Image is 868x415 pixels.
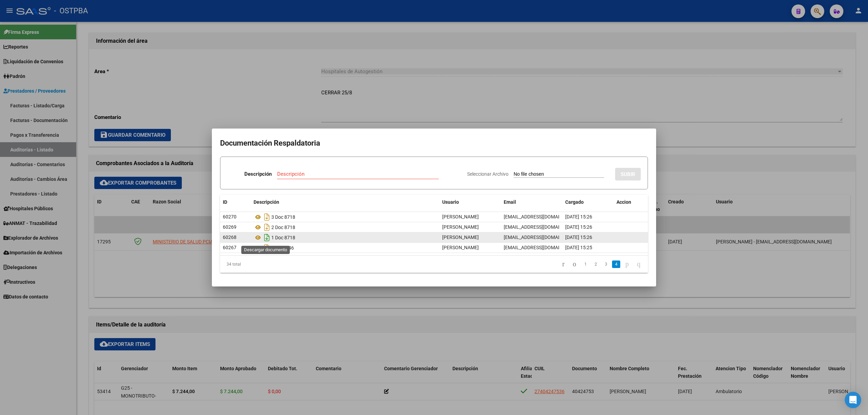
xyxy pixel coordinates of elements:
span: Usuario [442,199,459,205]
span: ID [223,199,227,205]
span: [DATE] 15:26 [565,235,592,240]
i: Descargar documento [262,212,271,223]
datatable-header-cell: Accion [614,195,648,210]
span: [DATE] 15:26 [565,214,592,219]
span: 60267 [223,245,236,250]
div: Hr 126446 [254,242,437,253]
li: page 3 [601,258,611,270]
span: [PERSON_NAME] [442,235,479,240]
a: 3 [602,260,610,268]
span: [EMAIL_ADDRESS][DOMAIN_NAME] [504,245,580,250]
span: 60270 [223,214,236,219]
span: 60268 [223,235,236,240]
span: Accion [616,199,631,205]
div: 34 total [220,256,304,273]
div: 1 Doc 8718 [254,232,437,243]
i: Descargar documento [262,222,271,233]
span: [PERSON_NAME] [442,245,479,250]
span: Cargado [565,199,584,205]
a: go to last page [634,260,643,268]
h2: Documentación Respaldatoria [220,137,648,150]
span: [DATE] 15:25 [565,245,592,250]
datatable-header-cell: Usuario [439,195,501,210]
span: SUBIR [621,171,635,177]
span: Seleccionar Archivo [467,171,508,177]
button: SUBIR [615,168,641,180]
span: [PERSON_NAME] [442,214,479,219]
span: [EMAIL_ADDRESS][DOMAIN_NAME] [504,235,580,240]
span: Email [504,199,516,205]
datatable-header-cell: Email [501,195,562,210]
a: go to next page [622,260,632,268]
li: page 2 [591,258,601,270]
a: 2 [592,260,600,268]
datatable-header-cell: Descripción [251,195,439,210]
span: 60269 [223,224,236,230]
datatable-header-cell: Cargado [562,195,614,210]
span: [EMAIL_ADDRESS][DOMAIN_NAME] [504,224,580,230]
div: 2 Doc 8718 [254,222,437,233]
a: go to first page [559,260,568,268]
a: go to previous page [570,260,579,268]
span: [PERSON_NAME] [442,224,479,230]
a: 4 [612,260,620,268]
i: Descargar documento [262,232,271,243]
div: Open Intercom Messenger [845,392,861,408]
li: page 1 [580,258,591,270]
datatable-header-cell: ID [220,195,251,210]
span: [DATE] 15:26 [565,224,592,230]
a: 1 [581,260,589,268]
i: Descargar documento [262,242,271,253]
p: Descripción [244,170,272,178]
li: page 4 [611,258,621,270]
span: Descripción [254,199,279,205]
span: [EMAIL_ADDRESS][DOMAIN_NAME] [504,214,580,219]
div: 3 Doc 8718 [254,212,437,223]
